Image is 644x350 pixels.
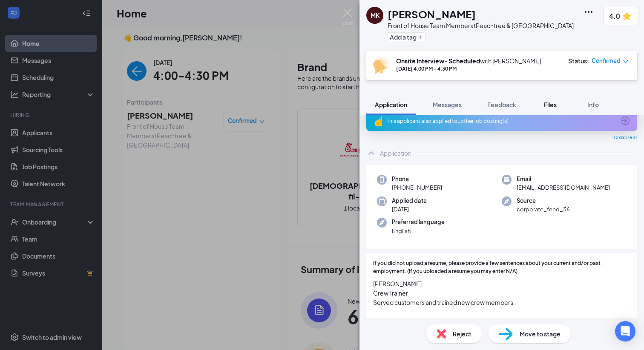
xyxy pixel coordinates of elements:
span: corporate_feed_36 [517,205,570,213]
span: English [392,227,445,235]
div: [DATE] 4:00 PM - 4:30 PM [396,65,541,72]
span: Move to stage [520,329,561,339]
span: Source [517,196,570,205]
span: Info [587,101,599,108]
div: Status : [568,57,589,65]
svg: ArrowCircle [620,116,630,126]
span: Confirmed [592,57,621,65]
span: Collapse all [614,134,637,141]
b: Onsite Interview- Scheduled [396,57,480,65]
svg: ChevronUp [366,148,377,158]
div: MK [371,11,379,20]
span: Applied date [392,196,427,205]
span: Preferred language [392,218,445,226]
span: Reject [453,329,471,339]
span: down [623,59,629,65]
span: Feedback [487,101,516,108]
h1: [PERSON_NAME] [388,7,476,21]
div: with [PERSON_NAME] [396,57,541,65]
svg: Ellipses [584,7,594,17]
span: Application [375,101,407,108]
span: Email [517,175,610,183]
span: If you did not upload a resume, please provide a few sentences about your current and/or past emp... [373,259,630,276]
span: Messages [433,101,462,108]
svg: Plus [418,34,423,40]
div: Open Intercom Messenger [615,321,635,341]
span: [EMAIL_ADDRESS][DOMAIN_NAME] [517,183,610,192]
span: Phone [392,175,442,183]
span: [PHONE_NUMBER] [392,183,442,192]
div: This applicant also applied to 1 other job posting(s) [387,117,615,125]
div: Front of House Team Member at Peachtree & [GEOGRAPHIC_DATA] [388,21,574,30]
span: 4.0 [609,11,620,21]
span: [DATE] [392,205,427,213]
button: PlusAdd a tag [388,32,425,41]
div: Application [380,149,411,157]
span: Files [544,101,557,108]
